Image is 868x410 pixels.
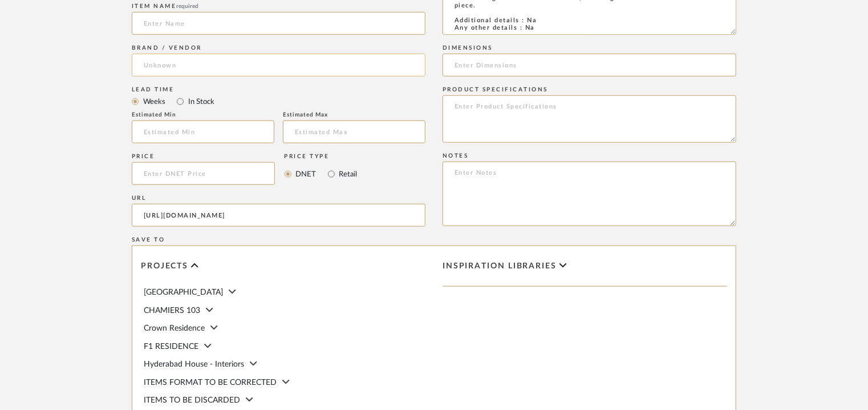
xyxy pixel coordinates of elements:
input: Enter URL [132,204,425,227]
div: Item name [132,3,425,10]
label: In Stock [187,95,214,108]
div: Brand / Vendor [132,45,425,51]
span: ITEMS TO BE DISCARDED [144,396,240,404]
input: Enter Dimensions [443,54,736,77]
span: F1 RESIDENCE [144,343,198,351]
mat-radio-group: Select price type [285,162,358,185]
div: URL [132,195,425,202]
span: Projects [141,262,188,271]
span: Crown Residence [144,324,205,332]
span: required [177,3,199,9]
div: Dimensions [443,45,736,51]
span: ITEMS FORMAT TO BE CORRECTED [144,379,277,387]
span: Hyderabad House - Interiors [144,360,244,368]
div: Price Type [285,153,358,160]
label: Weeks [142,95,165,108]
input: Estimated Max [283,120,425,143]
div: Price [132,153,275,160]
label: DNET [295,168,317,180]
label: Retail [338,168,358,180]
div: Save To [132,236,736,243]
span: CHAMIERS 103 [144,307,200,315]
div: Notes [443,152,736,159]
div: Lead Time [132,86,425,93]
div: Estimated Max [283,111,425,118]
input: Estimated Min [132,120,274,143]
div: Estimated Min [132,111,274,118]
span: Inspiration libraries [443,262,557,271]
input: Enter Name [132,12,425,35]
mat-radio-group: Select item type [132,94,425,108]
div: Product Specifications [443,86,736,93]
input: Enter DNET Price [132,162,275,185]
input: Unknown [132,54,425,77]
span: [GEOGRAPHIC_DATA] [144,288,223,296]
